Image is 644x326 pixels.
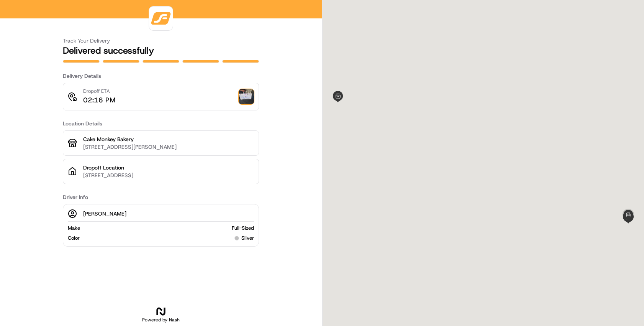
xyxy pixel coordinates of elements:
[151,8,171,29] img: logo-public_tracking_screen-VNDR-1688417501853.png
[83,88,115,95] p: Dropoff ETA
[83,210,126,217] p: [PERSON_NAME]
[83,95,115,105] p: 02:16 PM
[232,225,254,232] span: Full-Sized
[68,225,80,232] span: Make
[63,72,259,80] h3: Delivery Details
[63,193,259,201] h3: Driver Info
[169,317,180,323] span: Nash
[239,89,254,104] img: photo_proof_of_delivery image
[68,235,80,242] span: Color
[83,143,254,151] p: [STREET_ADDRESS][PERSON_NAME]
[63,120,259,127] h3: Location Details
[83,171,254,179] p: [STREET_ADDRESS]
[241,235,254,242] span: silver
[142,317,180,323] h2: Powered by
[83,135,254,143] p: Cake Monkey Bakery
[83,164,254,171] p: Dropoff Location
[63,37,259,44] h3: Track Your Delivery
[63,44,259,57] h2: Delivered successfully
